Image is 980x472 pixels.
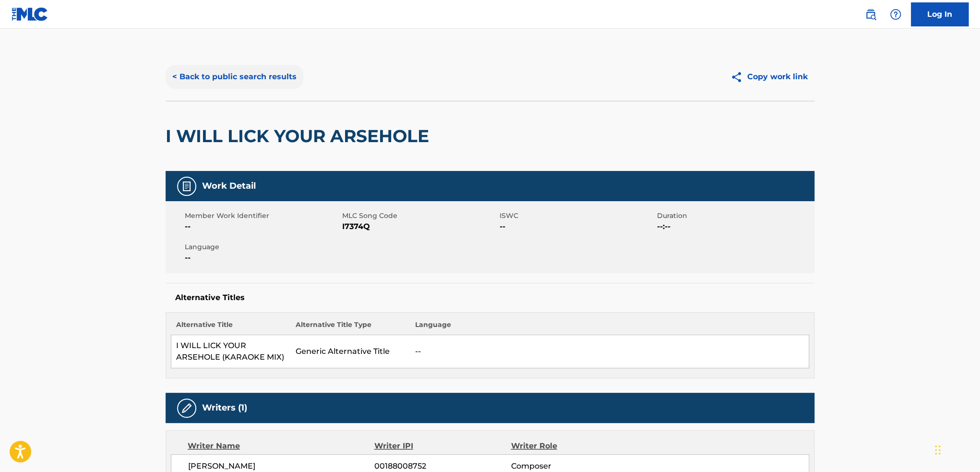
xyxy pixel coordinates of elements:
[657,221,812,232] span: --:--
[890,9,901,20] img: help
[911,2,968,26] a: Log In
[185,211,340,221] span: Member Work Identifier
[202,402,247,413] h5: Writers (1)
[410,335,809,368] td: --
[202,181,256,192] h5: Work Detail
[500,221,655,232] span: --
[724,65,814,89] button: Copy work link
[410,320,809,335] th: Language
[185,252,340,264] span: --
[730,71,747,83] img: Copy work link
[500,211,655,221] span: ISWC
[657,211,812,221] span: Duration
[886,5,905,24] div: Help
[171,320,291,335] th: Alternative Title
[185,242,340,252] span: Language
[166,65,303,89] button: < Back to public search results
[511,460,635,472] span: Composer
[181,181,192,192] img: Work Detail
[291,320,410,335] th: Alternative Title Type
[188,460,374,472] span: [PERSON_NAME]
[12,7,48,21] img: MLC Logo
[181,402,192,414] img: Writers
[175,293,805,303] h5: Alternative Titles
[171,335,291,368] td: I WILL LICK YOUR ARSEHOLE (KARAOKE MIX)
[188,440,374,452] div: Writer Name
[342,221,497,232] span: I7374Q
[374,460,511,472] span: 00188008752
[166,125,434,147] h2: I WILL LICK YOUR ARSEHOLE
[865,9,876,20] img: search
[935,436,941,464] div: Drag
[291,335,410,368] td: Generic Alternative Title
[374,440,511,452] div: Writer IPI
[511,440,635,452] div: Writer Role
[185,221,340,232] span: --
[861,5,880,24] a: Public Search
[342,211,497,221] span: MLC Song Code
[932,426,980,472] iframe: Chat Widget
